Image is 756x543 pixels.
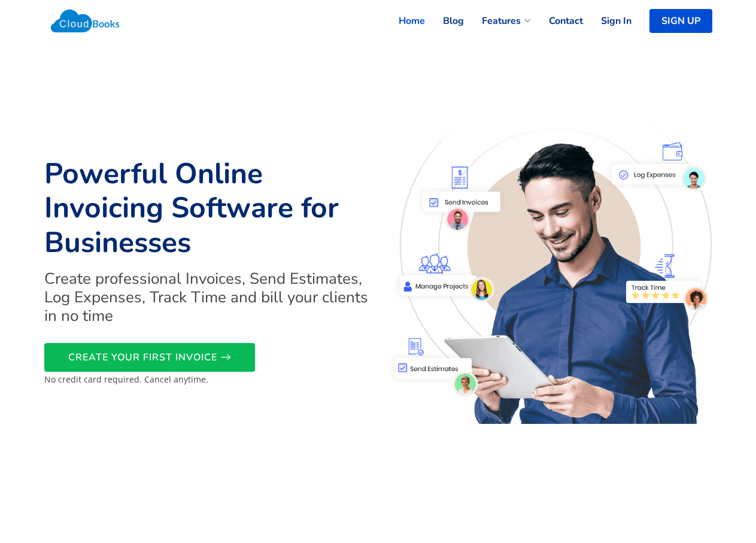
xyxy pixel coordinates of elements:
a: SIGN UP [649,9,712,33]
h2: Create professional Invoices, Send Estimates, Log Expenses, Track Time and bill your clients in n... [44,269,371,326]
a: Blog [425,8,464,34]
img: Cloudbooks Logo [44,3,126,39]
a: Home [381,8,425,34]
h1: Powerful Online Invoicing Software for Businesses [44,157,371,260]
small: No credit card required. Cancel anytime. [44,374,208,385]
span: Features [482,14,521,28]
a: CREATE YOUR FIRST INVOICE [44,343,255,372]
a: Sign In [583,8,631,34]
a: Features [464,8,531,34]
a: Contact [531,8,583,34]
